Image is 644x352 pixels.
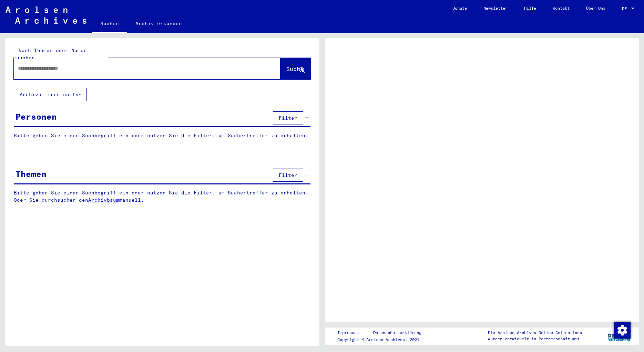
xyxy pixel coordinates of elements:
[88,197,119,203] a: Archivbaum
[6,7,86,24] img: Arolsen_neg.svg
[280,58,311,79] button: Suche
[14,132,310,139] p: Bitte geben Sie einen Suchbegriff ein oder nutzen Sie die Filter, um Suchertreffer zu erhalten.
[488,330,582,336] p: Die Arolsen Archives Online-Collections
[488,336,582,342] p: wurden entwickelt in Partnerschaft mit
[273,169,303,182] button: Filter
[337,329,430,336] div: |
[273,111,303,124] button: Filter
[279,172,297,178] span: Filter
[279,115,297,121] span: Filter
[16,47,87,61] mat-label: Nach Themen oder Namen suchen
[14,189,311,204] p: Bitte geben Sie einen Suchbegriff ein oder nutzen Sie die Filter, um Suchertreffer zu erhalten. O...
[614,322,630,338] div: Zustimmung ändern
[337,329,365,336] a: Impressum
[622,6,630,11] span: DE
[337,336,430,343] p: Copyright © Arolsen Archives, 2021
[16,168,47,180] div: Themen
[614,322,631,339] img: Zustimmung ändern
[14,88,87,101] button: Archival tree units
[606,327,632,344] img: yv_logo.png
[16,110,57,123] div: Personen
[368,329,430,336] a: Datenschutzerklärung
[127,15,190,32] a: Archiv erkunden
[286,66,304,72] span: Suche
[92,15,127,33] a: Suchen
